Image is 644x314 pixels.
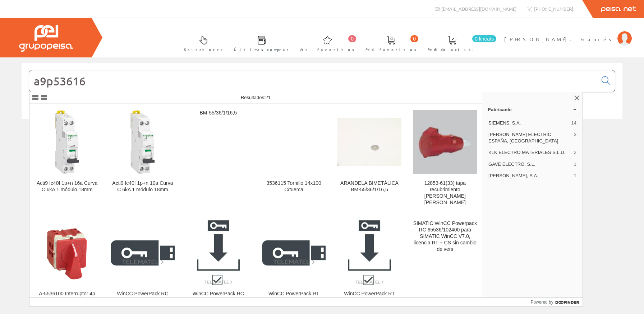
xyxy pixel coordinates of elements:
span: 0 [410,35,418,42]
img: WinCC PowerPack RT 65536/102400 para WinCC V7.5 SP2, licencia runtime sin cambio de versión de 65536 [348,220,391,285]
div: Acti9 Ic40f 1p+n 16a Curva C 6kA 1 módulo 18mm [35,180,99,193]
div: 3536115 Tornillo 14x100 C/tuerca [262,180,326,193]
span: [PERSON_NAME] ELECTRIC ESPAÑA, [GEOGRAPHIC_DATA] [488,131,571,144]
span: GAVE ELECTRO, S.L. [488,161,571,168]
img: Acti9 Ic40f 1p+n 16a Curva C 6kA 1 módulo 18mm [35,110,99,174]
span: Selectores [184,46,223,53]
span: [EMAIL_ADDRESS][DOMAIN_NAME] [441,6,516,12]
span: 2 [574,149,576,156]
span: KLK ELECTRO MATERIALES S.L.U. [488,149,571,156]
img: ARANDELA BIMETÁLICA BM-55/36/1/16,5 [337,118,401,166]
div: © Grupo Peisa [22,128,622,134]
a: 12853-61(33) tapa recubrimiento simon simon 12853-61(33) tapa recubrimiento [PERSON_NAME] [PERSON... [408,104,483,214]
span: 1 [574,161,576,168]
span: [PERSON_NAME], S.A. [488,173,571,179]
span: 0 línea/s [472,35,496,42]
span: 0 [348,35,356,42]
a: Acti9 Ic40f 1p+n 16a Curva C 6kA 1 módulo 18mm Acti9 Ic40f 1p+n 16a Curva C 6kA 1 módulo 18mm [29,104,105,214]
div: SIMATIC WinCC Powerpack RC 65536/102400 para SIMATIC WinCC V7.0, licencia RT + CS sin cambio de vers [413,220,477,253]
a: 3536115 Tornillo 14x100 C/tuerca 3536115 Tornillo 14x100 C/tuerca [256,104,331,214]
span: [PHONE_NUMBER] [534,6,573,12]
span: Powered by [530,299,553,305]
span: 3 [574,131,576,144]
span: 1 [574,173,576,179]
a: [PERSON_NAME]. Francés [504,30,632,37]
div: BM-55/36/1/16,5 [187,110,250,116]
span: Art. favoritos [300,46,354,53]
input: Buscar... [29,70,597,92]
div: Acti9 Ic40f 1p+n 10a Curva C 6kA 1 módulo 18mm [111,180,174,193]
a: Selectores [177,30,226,56]
a: BM-55/36/1/16,5 [181,104,256,214]
a: ARANDELA BIMETÁLICA BM-55/36/1/16,5 ARANDELA BIMETÁLICA BM-55/36/1/16,5 [332,104,407,214]
a: Fabricante [482,104,583,115]
div: ARANDELA BIMETÁLICA BM-55/36/1/16,5 [337,180,401,193]
img: WinCC PowerPack RC 65536/102400 para WinCC V7.5 SP2, licencia runtime/configuración sin cambio de ve [111,240,174,266]
span: Resultados: [241,95,271,100]
img: WinCC PowerPack RT 65536/102400 para WinCC V7.5 SP2, licencia runtime sin cambio de versión de 65536 [262,240,326,266]
a: Últimas compras [227,30,293,56]
span: Ped. favoritos [365,46,417,53]
span: [PERSON_NAME]. Francés [504,36,614,43]
img: 12853-61(33) tapa recubrimiento simon simon [413,110,477,174]
img: A-5536100 Interruptor 4p 63a Cal-1 Gave [37,220,97,285]
span: Pedido actual [428,46,477,53]
span: Últimas compras [234,46,289,53]
div: A-5536100 Interruptor 4p 63a Cal-1 Gave [35,291,99,304]
a: Acti9 Ic40f 1p+n 10a Curva C 6kA 1 módulo 18mm Acti9 Ic40f 1p+n 10a Curva C 6kA 1 módulo 18mm [105,104,180,214]
img: Acti9 Ic40f 1p+n 10a Curva C 6kA 1 módulo 18mm [111,110,174,174]
a: Powered by [530,298,583,306]
span: SIEMENS, S.A. [488,120,569,126]
div: 12853-61(33) tapa recubrimiento [PERSON_NAME] [PERSON_NAME] [413,180,477,206]
span: 21 [266,95,271,100]
img: WinCC PowerPack RC 65536/102400 para WinCC V7.5 SP2, licencia runtime/configuración sin cambio de ve [197,220,240,285]
img: Grupo Peisa [19,25,73,52]
span: 14 [571,120,576,126]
